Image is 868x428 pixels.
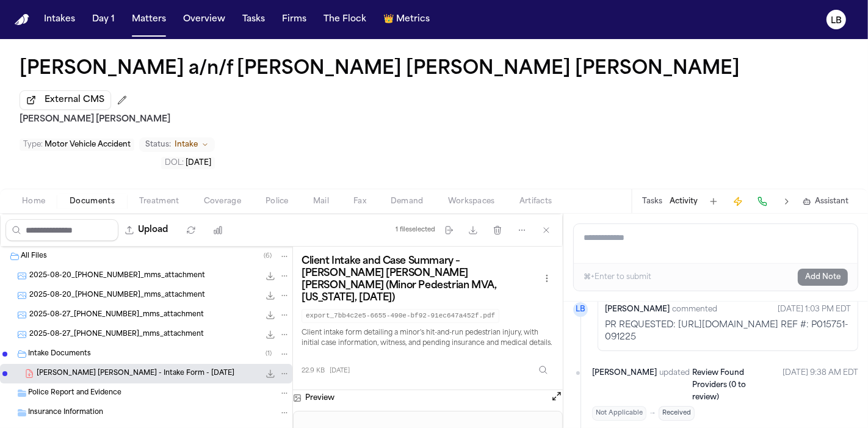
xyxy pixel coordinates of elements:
code: export_7bb4c2e5-6655-490e-bf92-91ec647a452f.pdf [302,309,499,323]
span: DOL : [165,159,184,167]
span: External CMS [45,94,104,106]
h3: Preview [305,393,335,403]
button: Download 2025-08-20_801-441-8328_mms_attachment [264,289,277,302]
button: Matters [127,9,171,31]
p: Client intake form detailing a minor's hit-and-run pedestrian injury, with initial case informati... [302,328,554,350]
span: Intake [175,140,198,150]
button: Change status from Intake [139,137,215,152]
span: 22.9 KB [302,366,325,375]
button: Download C. Rodriguez Terrero - Intake Form - 8.19.25 [264,368,277,380]
button: The Flock [319,9,371,31]
button: Tasks [237,9,270,31]
input: Search files [5,219,118,241]
span: [DATE] [186,159,211,167]
span: [PERSON_NAME] [592,367,657,404]
span: Insurance Information [28,408,103,418]
button: Assistant [803,197,848,206]
button: crownMetrics [378,9,435,31]
button: Make a Call [754,193,771,210]
span: All Files [21,252,47,262]
h3: Client Intake and Case Summary – [PERSON_NAME] [PERSON_NAME] [PERSON_NAME] (Minor Pedestrian MVA,... [302,255,540,304]
div: LB [573,302,588,317]
button: Open preview [551,390,563,402]
button: Edit DOL: 2025-08-19 [161,157,215,169]
span: Documents [70,197,115,206]
button: External CMS [20,90,111,110]
span: Not Applicable [592,406,646,421]
span: Received [659,406,695,421]
span: updated [659,367,690,404]
span: Motor Vehicle Accident [45,141,131,148]
button: Open preview [551,390,563,406]
span: 2025-08-20_[PHONE_NUMBER]_mms_attachment [29,271,205,281]
div: 1 file selected [396,226,435,234]
span: 2025-08-20_[PHONE_NUMBER]_mms_attachment [29,291,205,301]
button: Edit Type: Motor Vehicle Accident [20,139,134,151]
button: Overview [178,9,230,31]
button: Inspect [532,359,554,381]
p: PR REQUESTED: [URL][DOMAIN_NAME] REF #: P015751-091225 [605,319,851,344]
button: Tasks [642,197,662,206]
span: Home [22,197,45,206]
button: Download 2025-08-27_801-441-8328_mms_attachment [264,328,277,341]
span: Artifacts [519,197,552,206]
button: Download 2025-08-27_801-441-8328_mms_attachment [264,309,277,321]
button: Firms [277,9,311,31]
button: Intakes [39,9,80,31]
span: [PERSON_NAME] [PERSON_NAME] - Intake Form - [DATE] [37,369,234,379]
img: Finch Logo [15,14,29,26]
span: Police [266,197,289,206]
h2: [PERSON_NAME] [PERSON_NAME] [20,112,848,127]
button: Add Task [705,193,722,210]
button: Day 1 [87,9,120,31]
span: Mail [313,197,329,206]
span: Assistant [815,197,848,206]
span: [PERSON_NAME] [605,303,670,316]
span: Review Found Providers (0 to review) [692,369,746,401]
h1: [PERSON_NAME] a/n/f [PERSON_NAME] [PERSON_NAME] [PERSON_NAME] [20,59,740,81]
span: Intake Documents [28,349,91,360]
span: Coverage [204,197,241,206]
a: Review Found Providers (0 to review) [692,367,773,404]
time: September 12, 2025 at 1:03 PM [778,302,851,317]
span: → [649,408,656,418]
span: Treatment [139,197,179,206]
span: Workspaces [448,197,495,206]
span: ( 6 ) [264,253,272,259]
div: ⌘+Enter to submit [584,272,651,282]
span: Demand [391,197,424,206]
span: Type : [23,141,43,148]
button: Add Note [798,269,848,286]
button: Upload [118,219,175,241]
span: ( 1 ) [266,350,272,357]
time: September 12, 2025 at 9:38 AM [783,367,858,421]
a: Home [15,14,29,26]
button: Activity [670,197,698,206]
span: commented [672,303,717,316]
button: Create Immediate Task [729,193,747,210]
span: Police Report and Evidence [28,388,121,399]
span: [DATE] [330,366,350,375]
button: Download 2025-08-20_801-441-8328_mms_attachment [264,270,277,282]
button: Edit matter name [20,59,740,81]
span: Status: [145,140,171,150]
span: 2025-08-27_[PHONE_NUMBER]_mms_attachment [29,310,204,321]
span: 2025-08-27_[PHONE_NUMBER]_mms_attachment [29,330,204,340]
span: Fax [353,197,366,206]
